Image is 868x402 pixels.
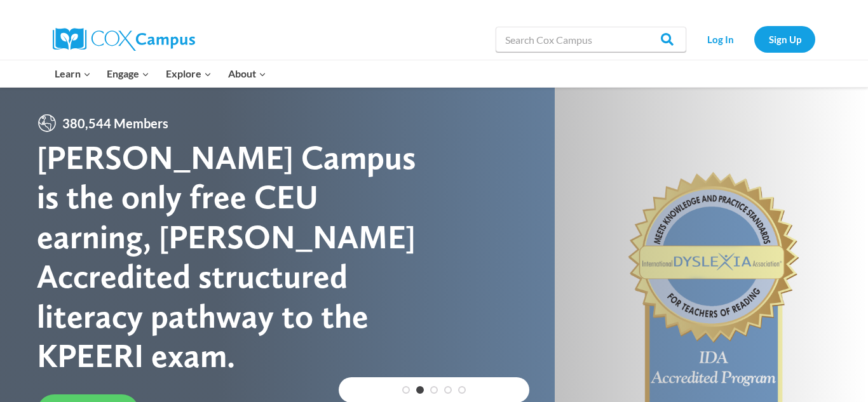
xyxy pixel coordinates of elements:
span: Engage [107,65,149,82]
span: Learn [55,65,91,82]
nav: Primary Navigation [46,60,274,87]
nav: Secondary Navigation [693,26,815,52]
a: Sign Up [754,26,815,52]
input: Search Cox Campus [496,27,686,52]
div: [PERSON_NAME] Campus is the only free CEU earning, [PERSON_NAME] Accredited structured literacy p... [37,138,434,375]
a: Log In [693,26,748,52]
span: About [228,65,266,82]
img: Cox Campus [53,28,195,51]
span: Explore [166,65,212,82]
span: 380,544 Members [57,113,173,133]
